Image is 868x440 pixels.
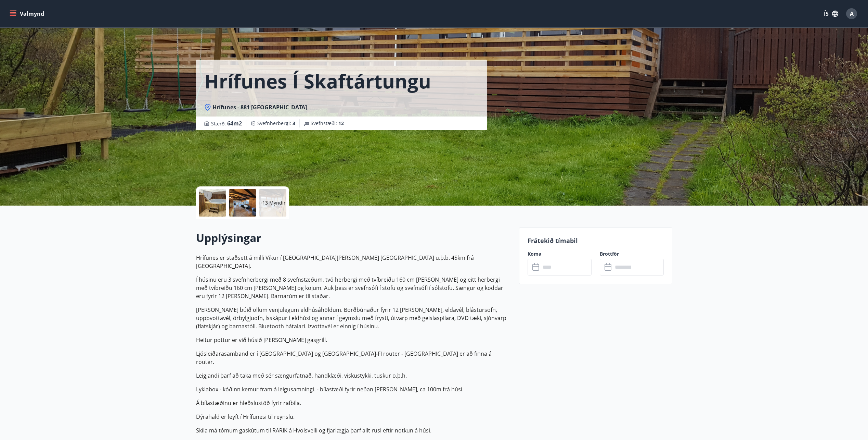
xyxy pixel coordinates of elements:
[204,68,431,94] h1: Hrífunes í Skaftártungu
[257,120,295,127] span: Svefnherbergi :
[227,120,242,127] span: 64 m2
[196,385,511,393] p: Lyklabox - kóðinn kemur fram á leigusamningi. - bílastæði fyrir neðan [PERSON_NAME], ca 100m frá ...
[8,8,47,20] button: menu
[196,426,511,435] p: Skila má tómum gaskútum til RARIK á Hvolsvelli og fjarlægja þarf allt rusl eftir notkun á húsi.
[311,120,344,127] span: Svefnstæði :
[196,413,511,421] p: Dýrahald er leyft í Hrífunesi til reynslu.
[211,119,242,127] span: Stærð :
[196,336,511,344] p: Heitur pottur er við húsið [PERSON_NAME] gasgrill.
[338,120,344,126] span: 12
[528,236,664,245] p: Frátekið tímabil
[196,230,511,245] h2: Upplýsingar
[293,120,295,126] span: 3
[196,371,511,380] p: Leigjandi þarf að taka með sér sængurfatnað, handklæði, viskustykki, tuskur o.þ.h.
[600,250,664,257] label: Brottför
[528,250,592,257] label: Koma
[850,10,854,17] span: A
[196,276,511,300] p: Í húsinu eru 3 svefnherbergi með 8 svefnstæðum, tvö herbergi með tvíbreiðu 160 cm [PERSON_NAME] o...
[260,199,286,206] p: +13 Myndir
[843,5,860,22] button: A
[820,8,842,20] button: ÍS
[196,306,511,330] p: [PERSON_NAME] búið öllum venjulegum eldhúsáhöldum. Borðbúnaður fyrir 12 [PERSON_NAME], eldavél, b...
[196,350,511,366] p: Ljósleiðarasamband er í [GEOGRAPHIC_DATA] og [GEOGRAPHIC_DATA]-FI router - [GEOGRAPHIC_DATA] er a...
[196,399,511,407] p: Á bílastæðinu er hleðslustöð fyrir rafbíla.
[212,103,307,111] span: Hrífunes - 881 [GEOGRAPHIC_DATA]
[196,254,511,270] p: Hrífunes er staðsett á milli Víkur í [GEOGRAPHIC_DATA][PERSON_NAME] [GEOGRAPHIC_DATA] u.þ.b. 45km...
